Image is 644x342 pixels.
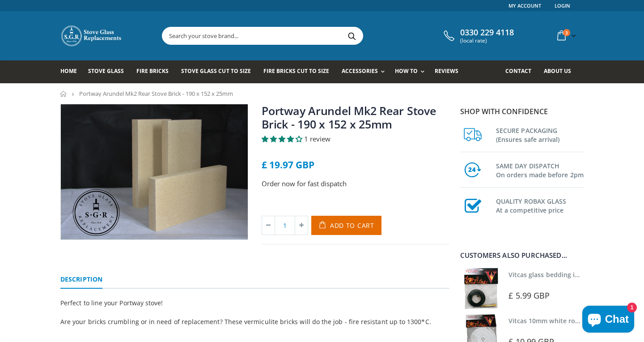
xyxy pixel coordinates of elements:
inbox-online-store-chat: Shopify online store chat [580,306,637,335]
p: Are your bricks crumbling or in need of replacement? These vermiculite bricks will do the job - f... [60,316,449,328]
span: Reviews [435,67,458,75]
button: Add to Cart [311,216,381,235]
span: Add to Cart [330,221,374,230]
span: Home [60,67,77,75]
h3: QUALITY ROBAX GLASS At a competitive price [496,195,584,215]
a: Stove Glass Cut To Size [181,60,257,83]
a: Home [60,60,84,83]
a: Contact [505,60,538,83]
span: £ 5.99 GBP [508,290,550,301]
a: Fire Bricks Cut To Size [263,60,336,83]
a: How To [395,60,429,83]
span: (local rate) [460,38,514,44]
span: Contact [505,67,531,75]
span: 1 review [304,134,330,143]
span: Fire Bricks Cut To Size [263,67,329,75]
a: Fire Bricks [136,60,175,83]
a: About us [544,60,578,83]
p: Order now for fast dispatch [262,179,449,189]
span: 4.00 stars [262,134,304,143]
p: Shop with confidence [460,106,584,117]
span: About us [544,67,571,75]
span: Stove Glass [88,67,124,75]
a: Accessories [342,60,389,83]
a: 0330 229 4118 (local rate) [441,28,514,44]
p: Perfect to line your Portway stove! [60,297,449,309]
span: 0330 229 4118 [460,28,514,38]
span: Accessories [342,67,378,75]
h3: SAME DAY DISPATCH On orders made before 2pm [496,160,584,180]
a: Description [60,271,102,289]
div: Customers also purchased... [460,252,584,259]
a: Reviews [435,60,465,83]
img: 3_fire_bricks-2-min_a73bc4aa-d2b2-4b94-8403-8e12b6026552_800x_crop_center.jpg [61,104,248,240]
img: Vitcas stove glass bedding in tape [460,268,502,309]
img: Stove Glass Replacement [60,25,123,47]
button: Search [342,27,362,44]
span: Fire Bricks [136,67,169,75]
span: 3 [563,29,570,36]
span: How To [395,67,418,75]
a: Portway Arundel Mk2 Rear Stove Brick - 190 x 152 x 25mm [262,103,436,132]
a: 3 [554,27,578,44]
h3: SECURE PACKAGING (Ensures safe arrival) [496,124,584,144]
a: Stove Glass [88,60,131,83]
a: Home [60,91,67,97]
span: £ 19.97 GBP [262,158,314,171]
span: Stove Glass Cut To Size [181,67,250,75]
input: Search your stove brand... [162,27,463,44]
span: Portway Arundel Mk2 Rear Stove Brick - 190 x 152 x 25mm [79,90,233,98]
